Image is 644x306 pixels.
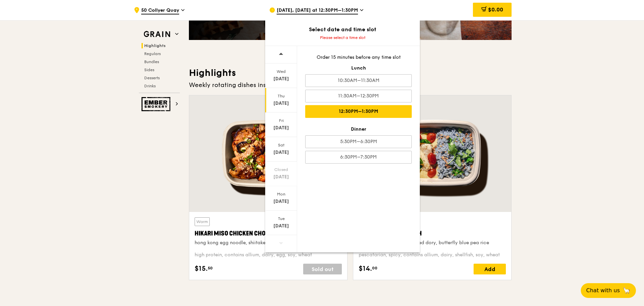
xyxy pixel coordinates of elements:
[265,26,420,34] div: Select date and time slot
[372,265,377,271] span: 00
[359,252,506,258] div: pescatarian, spicy, contains allium, dairy, shellfish, soy, wheat
[359,239,506,246] div: thai style green curry, seared dory, butterfly blue pea rice
[305,54,412,61] div: Order 15 minutes before any time slot
[305,74,412,87] div: 10:30AM–11:30AM
[142,97,172,111] img: Ember Smokery web logo
[581,283,636,298] button: Chat with us🦙
[266,191,296,197] div: Mon
[142,28,172,40] img: Grain web logo
[266,69,296,74] div: Wed
[488,6,503,13] span: $0.00
[195,229,342,238] div: Hikari Miso Chicken Chow Mein
[305,151,412,164] div: 6:30PM–7:30PM
[144,43,166,48] span: Highlights
[189,67,512,79] h3: Highlights
[208,265,213,271] span: 50
[144,51,161,56] span: Regulars
[266,100,296,107] div: [DATE]
[144,59,159,64] span: Bundles
[266,198,296,205] div: [DATE]
[359,229,506,238] div: Thai Green Curry Fish
[266,118,296,123] div: Fri
[265,35,420,40] div: Please select a time slot
[266,76,296,82] div: [DATE]
[305,65,412,72] div: Lunch
[303,264,342,274] div: Sold out
[195,239,342,246] div: hong kong egg noodle, shiitake mushroom, roasted carrot
[586,287,620,295] span: Chat with us
[189,80,512,90] div: Weekly rotating dishes inspired by flavours from around the world.
[266,216,296,221] div: Tue
[144,84,156,88] span: Drinks
[195,252,342,258] div: high protein, contains allium, dairy, egg, soy, wheat
[277,7,358,14] span: [DATE], [DATE] at 12:30PM–1:30PM
[266,93,296,99] div: Thu
[266,174,296,180] div: [DATE]
[144,76,160,80] span: Desserts
[266,149,296,156] div: [DATE]
[266,125,296,131] div: [DATE]
[305,90,412,102] div: 11:30AM–12:30PM
[266,167,296,172] div: Closed
[359,264,372,274] span: $14.
[622,287,631,295] span: 🦙
[195,264,208,274] span: $15.
[195,217,210,226] div: Warm
[305,126,412,133] div: Dinner
[266,223,296,229] div: [DATE]
[266,142,296,148] div: Sat
[474,264,506,274] div: Add
[144,68,154,72] span: Sides
[305,135,412,148] div: 5:30PM–6:30PM
[305,105,412,118] div: 12:30PM–1:30PM
[141,7,179,14] span: 50 Collyer Quay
